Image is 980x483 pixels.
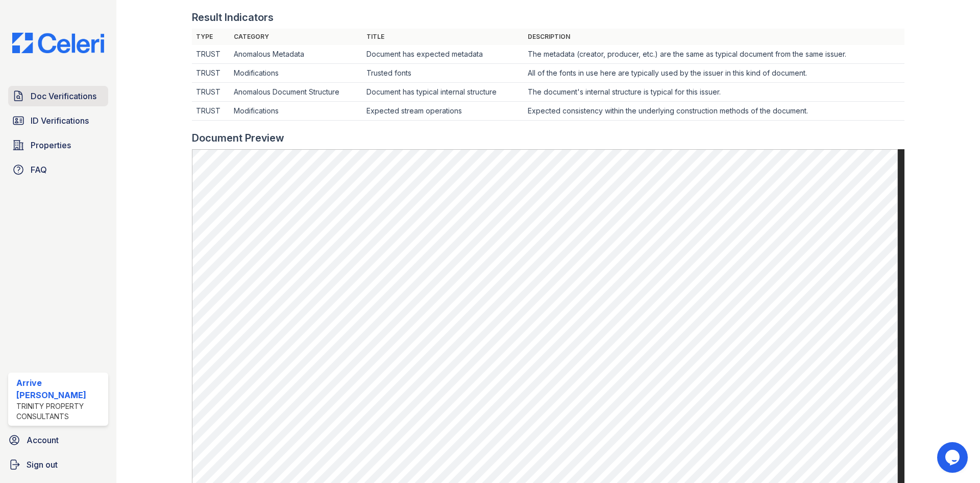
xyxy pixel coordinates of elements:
th: Type [192,29,230,45]
div: Result Indicators [192,10,274,25]
div: Document Preview [192,131,284,145]
td: Expected consistency within the underlying construction methods of the document. [524,102,904,121]
td: Anomalous Document Structure [230,83,362,102]
span: Account [27,434,59,446]
td: The document's internal structure is typical for this issuer. [524,83,904,102]
a: FAQ [8,159,108,180]
span: Doc Verifications [31,90,96,102]
td: TRUST [192,64,230,83]
td: Document has expected metadata [362,45,524,64]
td: Trusted fonts [362,64,524,83]
td: Document has typical internal structure [362,83,524,102]
div: Arrive [PERSON_NAME] [16,377,104,401]
a: Account [4,430,112,450]
td: TRUST [192,45,230,64]
th: Title [362,29,524,45]
div: Trinity Property Consultants [16,401,104,422]
td: The metadata (creator, producer, etc.) are the same as typical document from the same issuer. [524,45,904,64]
span: ID Verifications [31,114,89,127]
td: Expected stream operations [362,102,524,121]
a: Properties [8,135,108,155]
span: FAQ [31,164,47,176]
iframe: chat widget [937,442,970,473]
td: Anomalous Metadata [230,45,362,64]
td: Modifications [230,64,362,83]
td: Modifications [230,102,362,121]
td: TRUST [192,102,230,121]
a: ID Verifications [8,110,108,131]
a: Sign out [4,454,112,475]
td: TRUST [192,83,230,102]
img: CE_Logo_Blue-a8612792a0a2168367f1c8372b55b34899dd931a85d93a1a3d3e32e68fde9ad4.png [4,33,112,53]
td: All of the fonts in use here are typically used by the issuer in this kind of document. [524,64,904,83]
th: Category [230,29,362,45]
span: Sign out [27,458,58,471]
th: Description [524,29,904,45]
span: Properties [31,139,71,151]
a: Doc Verifications [8,86,108,106]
